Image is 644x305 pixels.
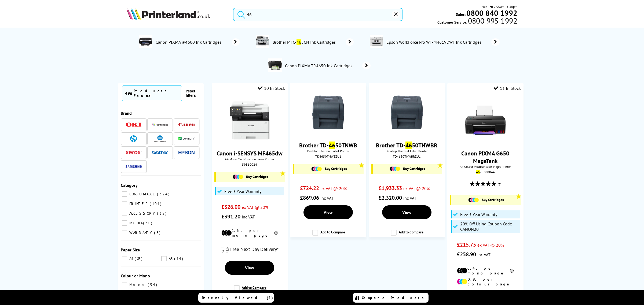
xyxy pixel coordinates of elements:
img: Brother [152,151,168,154]
img: Brother-TD4650TNWBZU1-Small.jpg [308,92,348,132]
img: Cartridges [468,198,479,202]
li: 0.9p per colour page [457,277,514,287]
span: Desktop Thermal Label Printer [371,149,442,153]
span: £1,933.33 [379,185,402,192]
img: MFC465CN-conspage.jpg [256,35,269,48]
a: Canon PIXMA TR4650 Ink Cartridges [284,58,371,73]
img: Printerland Logo [127,8,210,20]
span: 324 [157,192,171,196]
span: Epson WorkForce Pro WF-M4619DWF Ink Cartridges [386,39,483,45]
li: 1.6p per mono page [221,228,278,238]
img: Cartridges [390,166,400,171]
mark: 46 [297,39,301,45]
div: Products Found [134,88,179,98]
img: Canon-i-SENSYS-MF465dw-Front-Small.jpg [229,100,270,140]
input: Mono 54 [122,282,127,287]
input: WARRANTY 3 [122,230,127,235]
span: £2,320.00 [379,194,402,201]
span: 3 [154,230,162,235]
div: TD4650TNWBZU1 [294,154,362,158]
span: £391.20 [221,213,240,220]
span: View [245,265,254,270]
span: Colour or Mono [121,273,150,278]
a: 0800 840 1992 [466,10,517,16]
img: iP4600-conspage.jpg [139,35,152,48]
span: 0800 995 1992 [467,18,517,23]
input: MEDIA 30 [122,220,127,226]
span: £258.90 [457,251,476,258]
span: ex VAT @ 20% [320,186,347,191]
a: Canon PIXMA G650 MegaTank [461,150,509,165]
span: 14 [174,256,184,261]
span: ex VAT @ 20% [403,186,430,191]
img: TR4650-deptimage.jpg [268,58,282,72]
a: Epson WorkForce Pro WF-M4619DWF Ink Cartridges [386,35,500,49]
span: Sales: [456,12,466,17]
label: Add to Compare [312,230,345,240]
span: A4 Colour Multifunction Inkjet Printer [450,165,521,169]
span: WARRANTY [128,230,153,235]
span: Free 3 Year Warranty [460,212,497,217]
a: Buy Cartridges [218,174,282,179]
span: 20% Off Using Coupon Code CANON20 [460,221,519,232]
span: Brother MFC- 5CN Ink Cartridges [272,39,338,45]
mark: 46 [329,142,335,149]
div: 13 In Stock [494,85,521,91]
li: 0.4p per mono page [457,266,514,276]
span: Brand [121,110,132,116]
mark: 46 [476,170,480,174]
span: Desktop Thermal Label Printer [293,149,363,153]
span: Paper Size [121,247,140,252]
span: Free Next Day Delivery* [230,246,279,252]
span: A4 Mono Multifunction Laser Printer [214,157,285,161]
span: £869.06 [300,194,319,201]
label: Add to Compare [391,230,423,240]
a: Brother TD-4650TNWBR [376,142,437,149]
a: Brother MFC-465CN Ink Cartridges [272,35,354,49]
b: 0800 840 1992 [466,8,517,18]
span: View [402,210,411,215]
a: Printerland Logo [127,8,226,21]
img: Lexmark [178,137,195,140]
a: Buy Cartridges [375,166,439,171]
img: Printerland [152,123,168,126]
a: Buy Cartridges [454,198,518,202]
div: 10 In Stock [258,85,285,91]
span: View [324,210,333,215]
img: Cartridges [233,174,243,179]
span: ex VAT @ 20% [242,204,268,210]
img: Samsung [126,165,142,168]
button: reset filters [182,89,200,98]
span: Mon - Fri 9:00am - 5:30pm [481,4,517,9]
span: Compare Products [362,295,427,300]
span: inc VAT [403,195,416,201]
label: Add to Compare [234,285,266,295]
img: OKI [126,122,142,127]
span: ACCESSORY [128,211,156,216]
img: Xerox [126,151,142,154]
span: inc VAT [320,195,334,201]
div: modal_delivery [214,242,285,257]
span: (3) [498,179,501,189]
input: CONSUMABLE 324 [122,191,127,197]
span: Canon PIXMA iP4600 Ink Cartridges [155,39,224,45]
input: A4 85 [122,256,127,261]
img: Epson [178,151,195,155]
span: A4 [128,256,134,261]
span: Buy Cartridges [246,174,268,179]
span: 85 [135,256,144,261]
span: 104 [150,201,163,206]
a: View [225,261,274,275]
div: TD4650TNWBRZU1 [373,154,441,158]
a: Brother TD-4650TNWB [299,142,357,149]
span: Mono [128,282,147,287]
a: Buy Cartridges [297,166,361,171]
div: 5951C024 [216,162,284,166]
a: Recently Viewed (5) [198,293,274,303]
span: ex VAT @ 20% [477,242,504,248]
img: Cartridges [311,166,322,171]
span: A3 [167,256,174,261]
span: 54 [148,282,158,287]
input: Search product or brand [233,8,402,21]
span: inc VAT [477,252,491,257]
